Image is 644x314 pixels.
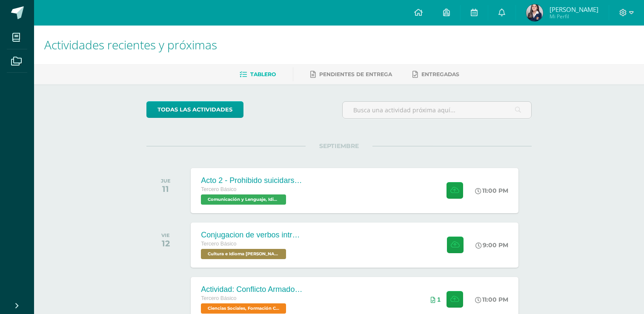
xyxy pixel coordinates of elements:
div: Archivos entregados [431,296,441,303]
span: Comunicación y Lenguaje, Idioma Español 'A' [201,194,286,205]
span: Actividades recientes y próximas [44,37,217,53]
a: todas las Actividades [146,101,243,118]
span: Mi Perfil [550,13,598,20]
div: 11 [161,184,171,194]
input: Busca una actividad próxima aquí... [343,102,531,118]
a: Pendientes de entrega [310,68,392,81]
span: 1 [437,296,441,303]
span: Ciencias Sociales, Formación Ciudadana e Interculturalidad 'A' [201,303,286,314]
img: e81cb16aae2e9b165c251855349d79c7.png [526,4,543,21]
div: Acto 2 - Prohibido suicidarse en primavera [201,176,303,185]
div: Actividad: Conflicto Armado Interno [201,285,303,294]
a: Tablero [240,68,276,81]
span: Entregadas [421,71,459,77]
div: 9:00 PM [475,241,508,249]
div: 11:00 PM [475,187,508,194]
div: JUE [161,178,171,184]
span: Tercero Básico [201,295,236,301]
a: Entregadas [412,68,459,81]
span: Cultura e Idioma Maya Garífuna o Xinca 'A' [201,249,286,259]
div: 11:00 PM [475,296,508,303]
span: Tablero [250,71,276,77]
span: Tercero Básico [201,241,236,247]
div: VIE [161,232,170,238]
span: Pendientes de entrega [319,71,392,77]
span: Tercero Básico [201,186,236,192]
div: Conjugacion de verbos intransitivo, tiempo pasado en Kaqchikel [201,231,303,240]
span: [PERSON_NAME] [550,5,598,14]
span: SEPTIEMBRE [306,142,372,150]
div: 12 [161,238,170,248]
